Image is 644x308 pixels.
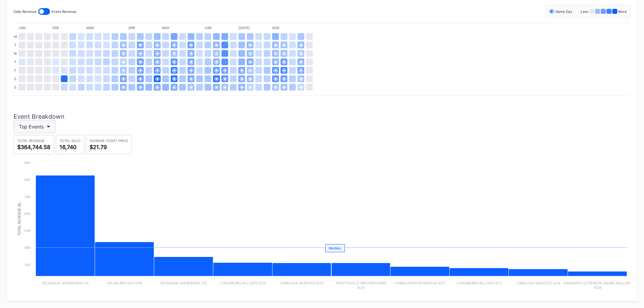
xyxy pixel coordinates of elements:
div: Top Events [19,124,44,129]
div: S [14,75,16,82]
text: Carolina Mudcats 5/24 [517,281,560,285]
text: 40k [24,245,31,250]
div: Total Revenue [17,139,50,143]
div: T [14,58,17,65]
text: Delmarva Shorebirds 7/4 [42,281,89,285]
div: $21.79 [90,144,128,150]
text: Delmarva Shorebirds 7/5 [160,281,207,285]
text: 60k [24,212,31,216]
div: Jan [19,26,25,30]
text: Fayetteville Woodpeckers 8/23 [336,281,386,289]
text: Kannapolis [PERSON_NAME] Ballers 6/28 [564,281,631,289]
div: Jun [205,26,211,30]
text: 80k [24,177,31,182]
div: S [14,84,16,91]
div: 16,740 [59,144,80,150]
div: $364,744.58 [17,144,50,150]
button: Top Events [14,120,56,133]
text: 30k [24,263,31,267]
div: F [14,67,16,74]
div: May [162,26,170,30]
div: M [14,33,17,40]
div: Daily Revenue Event Revenue [14,8,76,15]
text: Lynchburg Hillcats 5/11 [456,281,502,285]
text: 50k [24,229,31,233]
text: Charleston Riverdogs 4/27 [395,281,446,285]
div: Aug [272,26,279,30]
div: Less More [581,9,627,14]
text: Salem Red Sox 8/16 [107,281,142,285]
div: Game Day [549,9,572,14]
div: Total Sold [59,139,80,143]
text: Total Revenue ($) [18,203,21,236]
div: Median [325,244,345,252]
div: [DATE] [238,26,250,30]
text: 70k [24,195,31,199]
div: Apr [128,26,135,30]
div: W [14,50,17,57]
div: Average Ticket Price [90,139,128,143]
div: T [14,42,17,48]
div: Feb [52,26,59,30]
text: Lynchburg Hillcats 5/10 [220,281,266,285]
div: Mar [86,26,94,30]
svg: Chart title [14,159,630,294]
text: Carolina Mudcats 5/25 [280,281,324,285]
text: 90k [24,161,31,165]
div: Event Breakdown [14,113,630,120]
